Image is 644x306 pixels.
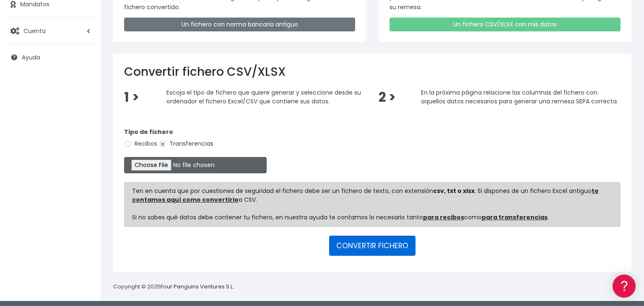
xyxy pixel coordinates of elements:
a: Un fichero CSV/XLSX con mis datos [390,18,621,31]
span: Escoja el tipo de fichero que quiere generar y seleccione desde su ordenador el fichero Excel/CSV... [166,88,361,105]
a: Four Penguins Ventures S.L. [161,283,234,291]
button: CONVERTIR FICHERO [329,236,415,256]
div: Ten en cuenta que por cuestiones de seguridad el fichero debe ser un fichero de texto, con extens... [124,182,621,227]
h2: Convertir fichero CSV/XLSX [124,65,621,79]
a: Videotutoriales [8,132,159,145]
button: Contáctanos [8,224,159,239]
span: 1 > [124,88,139,106]
span: 2 > [379,88,396,106]
p: Copyright © 2025 . [113,283,235,291]
strong: csv, txt o xlsx [433,187,475,195]
a: para transferencias [482,213,548,221]
a: Cuenta [4,22,96,40]
div: Programadores [8,201,159,209]
label: Recibos [124,139,157,148]
a: API [8,214,159,227]
a: Un fichero con norma bancaria antiguo [124,18,355,31]
a: Problemas habituales [8,119,159,132]
a: Información general [8,71,159,84]
a: Formatos [8,106,159,119]
label: Transferencias [159,139,213,148]
span: Ayuda [22,53,40,62]
a: General [8,180,159,193]
div: Información general [8,58,159,66]
span: Cuenta [23,26,46,35]
span: En la próxima página relacione las columnas del fichero con aquellos datos necesarios para genera... [421,88,618,105]
div: Facturación [8,166,159,174]
a: POWERED BY ENCHANT [115,241,161,249]
a: te contamos aquí como convertirlo [132,187,599,204]
a: Ayuda [4,49,96,66]
strong: Tipo de fichero [124,128,173,136]
a: Perfiles de empresas [8,145,159,158]
div: Convertir ficheros [8,93,159,100]
a: para recibos [423,213,464,221]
